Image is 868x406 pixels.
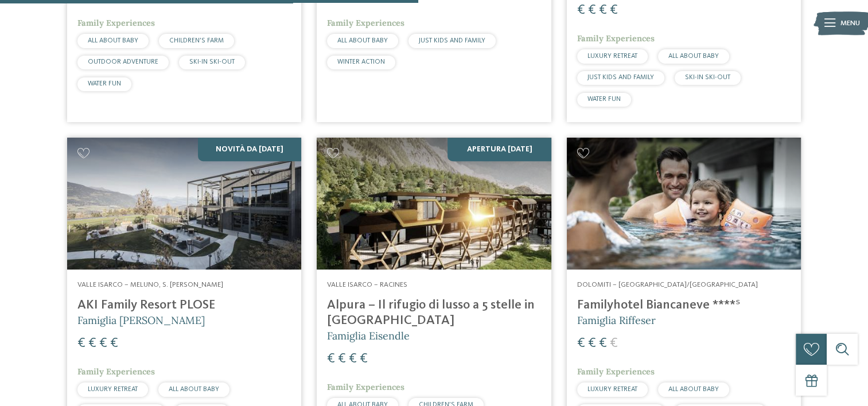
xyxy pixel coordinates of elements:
[88,80,121,87] span: WATER FUN
[327,298,540,329] h4: Alpura – Il rifugio di lusso a 5 stelle in [GEOGRAPHIC_DATA]
[577,314,656,327] span: Famiglia Riffeser
[327,329,410,342] span: Famiglia Eisendle
[419,37,485,44] span: JUST KIDS AND FAMILY
[88,37,138,44] span: ALL ABOUT BABY
[327,382,404,392] span: Family Experiences
[588,3,596,17] span: €
[599,3,607,17] span: €
[169,386,219,393] span: ALL ABOUT BABY
[77,314,205,327] span: Famiglia [PERSON_NAME]
[189,58,235,65] span: SKI-IN SKI-OUT
[110,337,118,350] span: €
[360,352,368,366] span: €
[577,3,585,17] span: €
[169,37,224,44] span: CHILDREN’S FARM
[77,366,155,377] span: Family Experiences
[587,74,654,81] span: JUST KIDS AND FAMILY
[99,337,107,350] span: €
[317,138,551,270] img: Cercate un hotel per famiglie? Qui troverete solo i migliori!
[610,337,618,350] span: €
[577,33,655,44] span: Family Experiences
[67,138,301,270] img: Cercate un hotel per famiglie? Qui troverete solo i migliori!
[685,74,730,81] span: SKI-IN SKI-OUT
[577,366,655,377] span: Family Experiences
[77,337,85,350] span: €
[668,53,719,60] span: ALL ABOUT BABY
[337,58,385,65] span: WINTER ACTION
[588,337,596,350] span: €
[327,18,404,28] span: Family Experiences
[668,386,719,393] span: ALL ABOUT BABY
[587,53,637,60] span: LUXURY RETREAT
[88,58,158,65] span: OUTDOOR ADVENTURE
[88,337,96,350] span: €
[599,337,607,350] span: €
[349,352,357,366] span: €
[587,386,637,393] span: LUXURY RETREAT
[577,337,585,350] span: €
[610,3,618,17] span: €
[88,386,138,393] span: LUXURY RETREAT
[338,352,346,366] span: €
[587,96,621,103] span: WATER FUN
[77,18,155,28] span: Family Experiences
[577,281,758,288] span: Dolomiti – [GEOGRAPHIC_DATA]/[GEOGRAPHIC_DATA]
[327,352,335,366] span: €
[577,298,791,313] h4: Familyhotel Biancaneve ****ˢ
[77,298,291,313] h4: AKI Family Resort PLOSE
[77,281,223,288] span: Valle Isarco – Meluno, S. [PERSON_NAME]
[567,138,801,270] img: Cercate un hotel per famiglie? Qui troverete solo i migliori!
[337,37,388,44] span: ALL ABOUT BABY
[327,281,407,288] span: Valle Isarco – Racines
